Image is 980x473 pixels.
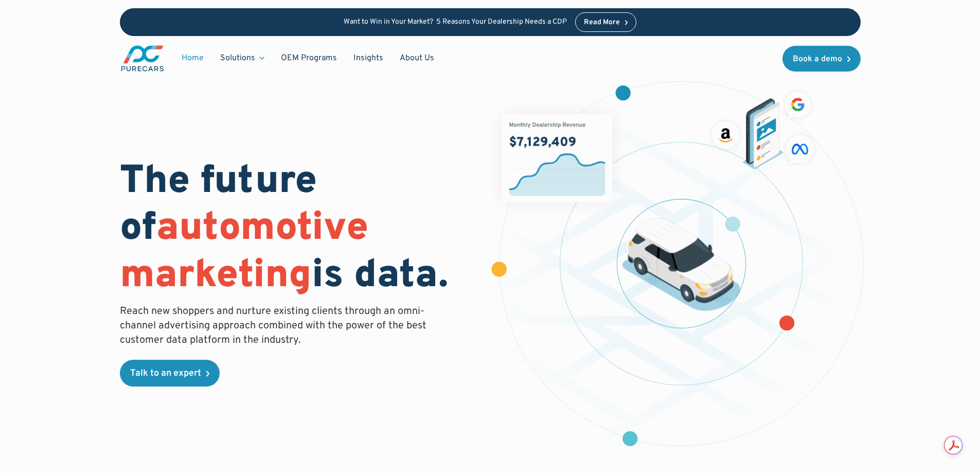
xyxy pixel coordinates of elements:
a: Read More [575,12,637,32]
p: Want to Win in Your Market? 5 Reasons Your Dealership Needs a CDP [344,18,567,27]
a: Insights [345,48,391,68]
a: main [120,44,165,73]
div: Solutions [220,52,255,64]
div: Book a demo [793,55,842,63]
span: automotive marketing [120,204,368,301]
p: Reach new shoppers and nurture existing clients through an omni-channel advertising approach comb... [120,304,433,347]
a: OEM Programs [273,48,345,68]
div: Solutions [212,48,273,68]
div: Read More [584,19,620,26]
img: purecars logo [120,44,165,73]
a: Book a demo [782,46,861,72]
a: About Us [391,48,442,68]
h1: The future of is data. [120,159,478,300]
a: Home [173,48,212,68]
a: Talk to an expert [120,360,220,387]
img: chart showing monthly dealership revenue of $7m [502,114,612,202]
img: ads on social media and advertising partners [708,87,818,169]
img: illustration of a vehicle [622,218,740,311]
div: Talk to an expert [130,369,201,378]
